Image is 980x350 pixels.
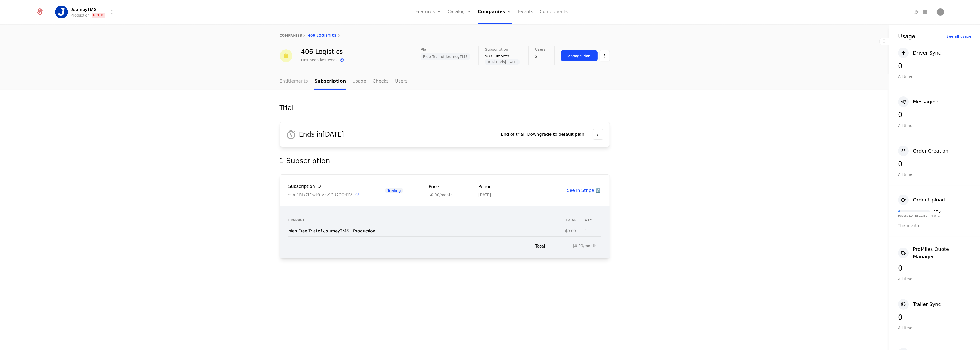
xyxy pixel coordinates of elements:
[898,276,971,282] div: All time
[946,34,971,38] div: See all usage
[280,49,292,62] img: 406 Logistics
[913,98,939,106] div: Messaging
[561,50,598,61] button: Manage Plan
[421,53,470,60] span: Free Trial of JourneyTMS
[286,126,493,142] div: Ends in [DATE]
[501,131,584,138] div: : Downgrade to default plan
[898,63,971,69] div: 0
[485,48,508,51] span: Subscription
[288,215,565,225] th: Product
[913,49,941,57] div: Driver Sync
[288,192,352,197] span: sub_1Rtx7tEszk9tVhv13U7OOd1V
[934,209,941,213] div: 1 / 15
[395,74,408,90] a: Users
[913,246,971,260] div: ProMiles Quote Manager
[898,314,971,321] div: 0
[301,49,345,55] div: 406 Logistics
[280,74,610,90] nav: Main
[600,50,610,61] button: Select action
[535,53,545,60] div: 2
[353,74,366,90] a: Usage
[485,59,520,65] span: Trial Ends [DATE]
[898,265,971,272] div: 0
[898,223,971,228] div: This month
[898,96,939,107] button: Messaging
[913,196,945,204] div: Order Upload
[913,9,920,15] a: Integrations
[593,129,603,140] button: Select action
[478,184,492,190] div: Period
[898,161,971,168] div: 0
[913,301,941,308] div: Trailer Sync
[501,131,524,138] span: End of trial
[289,229,376,233] div: plan Free Trial of JourneyTMS - Production
[585,229,587,233] div: 1
[565,215,585,225] th: total
[92,13,105,18] span: Prod
[485,53,520,59] div: $0.00/month
[898,195,945,205] button: Order Upload
[57,6,115,18] button: Select environment
[429,192,453,197] div: $0.00/month
[898,74,971,79] div: All time
[898,246,971,260] button: ProMiles Quote Manager
[280,34,302,37] a: companies
[568,53,591,59] div: Manage Plan
[565,229,576,233] div: $0.00
[478,192,492,197] div: [DATE]
[280,155,330,166] div: 1 Subscription
[314,74,346,90] a: Subscription
[429,184,453,190] div: Price
[572,243,596,248] span: $0.00/month
[385,188,403,193] span: Trialing
[937,8,944,16] img: Walker Probasco
[288,183,360,190] div: Subscription ID
[898,214,941,217] div: Resets [DATE] 11:59 PM UTC
[280,103,294,113] div: Trial
[535,48,545,51] span: Users
[421,48,429,51] span: Plan
[898,146,948,156] button: Order Creation
[71,13,89,18] div: Production
[280,74,408,90] ul: Choose Sub Page
[898,111,971,118] div: 0
[535,243,572,250] span: Total
[567,188,601,193] a: See in Stripe ↗️
[898,325,971,330] div: All time
[373,74,389,90] a: Checks
[898,33,915,39] div: Usage
[898,299,941,310] button: Trailer Sync
[898,48,941,58] button: Driver Sync
[585,215,601,225] th: QTY
[898,172,971,177] div: All time
[898,123,971,128] div: All time
[55,6,68,18] img: JourneyTMS
[922,9,928,15] a: Settings
[913,147,948,155] div: Order Creation
[280,74,308,90] a: Entitlements
[301,57,338,63] div: Last seen last week
[937,8,944,16] button: Open user button
[71,6,96,13] span: JourneyTMS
